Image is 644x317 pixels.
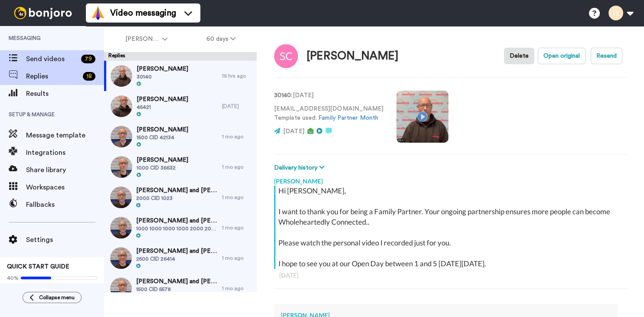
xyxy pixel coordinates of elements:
[26,199,104,210] span: Fallbacks
[104,243,257,273] a: [PERSON_NAME] and [PERSON_NAME]2500 CID 264141 mo ago
[137,104,188,111] span: 45421
[104,212,257,243] a: [PERSON_NAME] and [PERSON_NAME]1000 1000 1000 1000 2000 2000 CID 306491 mo ago
[110,247,132,269] img: 74f0db65-f51b-439b-a531-63462b82890e-thumb.jpg
[7,264,69,270] span: QUICK START GUIDE
[26,88,104,99] span: Results
[104,152,257,182] a: [PERSON_NAME]1000 CID 366321 mo ago
[137,125,188,134] span: [PERSON_NAME]
[504,48,534,64] button: Delete
[137,134,188,141] span: 1500 CID 42134
[26,182,104,193] span: Workspaces
[110,186,132,208] img: 9ab8ec49-fb58-446d-b584-94a25ca3c923-thumb.jpg
[274,44,298,68] img: Image of Stephen Chen
[106,31,187,47] button: [PERSON_NAME]
[274,105,383,123] p: [EMAIL_ADDRESS][DOMAIN_NAME] Template used:
[307,50,399,62] div: [PERSON_NAME]
[222,103,252,110] div: [DATE]
[104,61,257,91] a: [PERSON_NAME]3014016 hrs ago
[136,286,218,293] span: 1500 CID 5578
[7,275,19,281] span: 40%
[136,277,218,286] span: [PERSON_NAME] and [PERSON_NAME]
[137,73,188,80] span: 30140
[222,133,252,140] div: 1 mo ago
[26,147,104,158] span: Integrations
[274,163,327,173] button: Delivery history
[111,156,132,178] img: 8723638d-659e-4596-a114-217968ac814f-thumb.jpg
[318,115,378,121] a: Family Partner Month
[279,271,621,280] div: [DATE]
[591,48,622,64] button: Resend
[222,285,252,292] div: 1 mo ago
[283,128,304,134] span: [DATE]
[26,235,104,245] span: Settings
[125,35,160,43] span: [PERSON_NAME]
[136,195,218,202] span: 2000 CID 1023
[137,156,188,164] span: [PERSON_NAME]
[10,7,75,19] img: bj-logo-header-white.svg
[111,65,132,87] img: e84a47d2-076b-47ef-9fc4-d78f8d5d5995-thumb.jpg
[104,91,257,121] a: [PERSON_NAME]45421[DATE]
[111,95,132,117] img: fc1c1420-f21f-4f78-8e40-9533e2453c97-thumb.jpg
[91,6,105,20] img: vm-color.svg
[104,182,257,212] a: [PERSON_NAME] and [PERSON_NAME]2000 CID 10231 mo ago
[136,225,218,232] span: 1000 1000 1000 1000 2000 2000 CID 30649
[26,71,79,82] span: Replies
[222,163,252,170] div: 1 mo ago
[274,92,291,98] strong: 30140
[187,31,255,47] button: 60 days
[136,255,218,262] span: 2500 CID 26414
[110,217,132,239] img: 1360a9cf-e9e4-4fba-9078-21bfd49483dc-thumb.jpg
[136,247,218,255] span: [PERSON_NAME] and [PERSON_NAME]
[39,294,75,301] span: Collapse menu
[83,72,95,81] div: 18
[111,126,132,147] img: cd3210ad-4d0c-4b3c-9663-c9f7718f2853-thumb.jpg
[81,55,95,63] div: 79
[137,164,188,171] span: 1000 CID 36632
[222,255,252,261] div: 1 mo ago
[222,224,252,231] div: 1 mo ago
[538,48,585,64] button: Open original
[26,165,104,175] span: Share library
[274,173,627,186] div: [PERSON_NAME]
[26,54,78,64] span: Send videos
[222,194,252,201] div: 1 mo ago
[104,52,257,61] div: Replies
[136,216,218,225] span: [PERSON_NAME] and [PERSON_NAME]
[110,278,132,299] img: f97d90af-8a9c-4edd-8492-756a11cdca11-thumb.jpg
[104,273,257,304] a: [PERSON_NAME] and [PERSON_NAME]1500 CID 55781 mo ago
[137,95,188,104] span: [PERSON_NAME]
[23,292,82,303] button: Collapse menu
[278,186,624,269] div: Hi [PERSON_NAME], I want to thank you for being a Family Partner. Your ongoing partnership ensure...
[222,72,252,79] div: 16 hrs ago
[110,7,176,19] span: Video messaging
[104,121,257,152] a: [PERSON_NAME]1500 CID 421341 mo ago
[136,186,218,195] span: [PERSON_NAME] and [PERSON_NAME]
[137,65,188,73] span: [PERSON_NAME]
[26,130,104,141] span: Message template
[274,91,383,100] p: : [DATE]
